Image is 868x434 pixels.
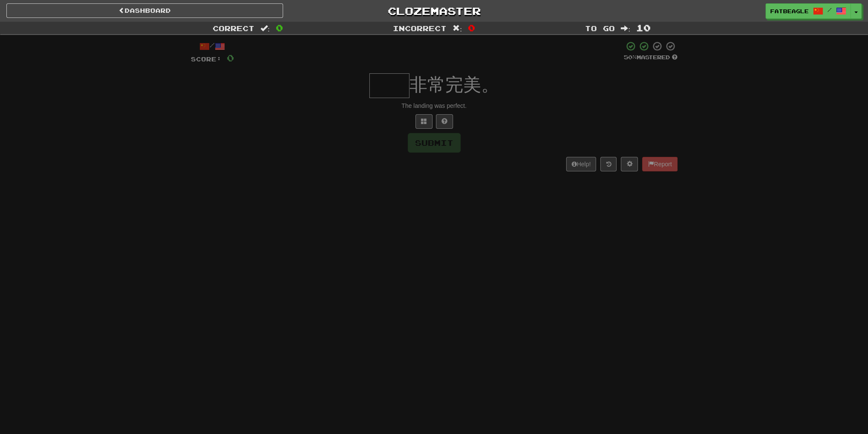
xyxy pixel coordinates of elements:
[415,114,433,129] button: Switch sentence to multiple choice alt+p
[624,54,637,61] span: 50 %
[585,24,615,32] span: To go
[636,23,651,33] span: 10
[191,101,678,110] div: The landing was perfect.
[468,23,475,33] span: 0
[621,25,630,32] span: :
[770,7,809,15] span: FatBeagle
[409,75,499,95] span: 非常完美。
[827,7,832,13] span: /
[624,54,678,61] div: Mastered
[260,25,270,32] span: :
[393,24,447,32] span: Incorrect
[453,25,462,32] span: :
[766,3,851,19] a: FatBeagle /
[6,3,283,18] a: Dashboard
[191,41,234,52] div: /
[276,23,283,33] span: 0
[213,24,254,32] span: Correct
[436,114,453,129] button: Single letter hint - you only get 1 per sentence and score half the points! alt+h
[227,52,234,63] span: 0
[296,3,573,18] a: Clozemaster
[600,157,617,171] button: Round history (alt+y)
[191,55,222,63] span: Score:
[642,157,677,171] button: Report
[408,133,461,153] button: Submit
[566,157,596,171] button: Help!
